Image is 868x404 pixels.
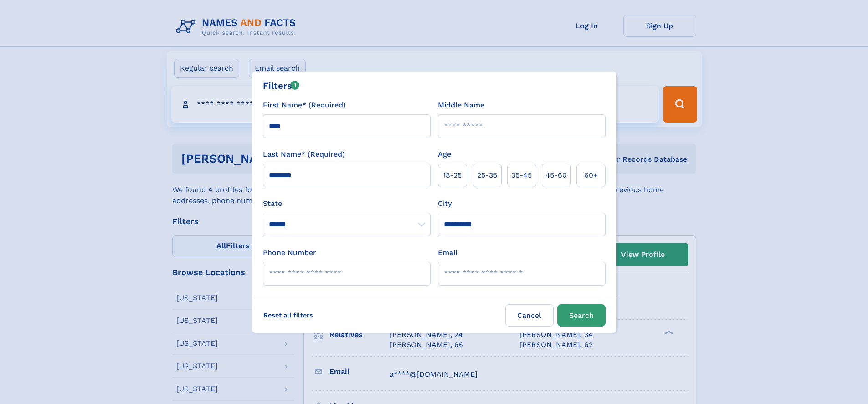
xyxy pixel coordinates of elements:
[263,247,316,258] label: Phone Number
[438,247,457,258] label: Email
[545,170,567,181] span: 45‑60
[438,198,452,209] label: City
[443,170,462,181] span: 18‑25
[505,304,554,327] label: Cancel
[263,149,345,160] label: Last Name* (Required)
[263,100,346,111] label: First Name* (Required)
[557,304,606,327] button: Search
[438,100,484,111] label: Middle Name
[477,170,497,181] span: 25‑35
[584,170,598,181] span: 60+
[257,304,319,326] label: Reset all filters
[263,198,431,209] label: State
[511,170,532,181] span: 35‑45
[438,149,451,160] label: Age
[263,79,300,92] div: Filters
